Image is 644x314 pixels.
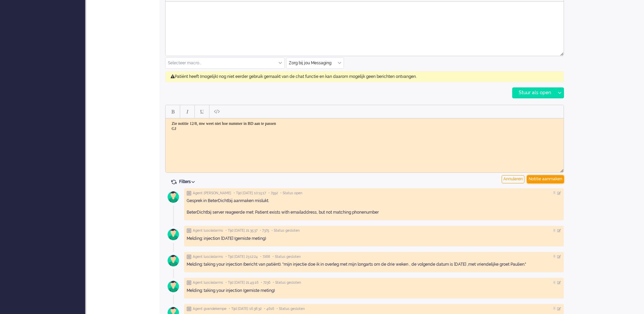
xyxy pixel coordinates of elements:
[187,198,561,215] div: Gesprek in BeterDichtbij aanmaken mislukt. BeterDichtbij server reageerde met: Patient exists wit...
[211,106,222,117] button: Paste plain text
[271,228,300,233] span: • Status gesloten
[234,191,266,196] span: • Tijd [DATE] 10:15:17
[165,226,182,243] img: avatar
[558,166,564,172] div: Resize
[166,2,564,50] iframe: Rich Text Area
[182,106,193,117] button: Italic
[273,280,301,285] span: • Status gesloten
[558,50,564,56] div: Resize
[261,280,270,285] span: • 7236
[167,106,178,117] button: Bold
[187,280,191,285] img: ic_note_grey.svg
[193,307,226,311] span: Agent gvandekempe
[165,278,182,295] img: avatar
[272,254,301,259] span: • Status gesloten
[264,307,274,311] span: • 4616
[502,175,524,183] div: Annuleren
[193,280,223,285] span: Agent lusciialarms
[513,88,555,98] div: Stuur als open
[225,228,257,233] span: • Tijd [DATE] 21:35:37
[260,228,269,233] span: • 7375
[268,191,278,196] span: • 7592
[165,71,564,82] div: Patiënt heeft (mogelijk) nog niet eerder gebruik gemaakt van de chat functie en kan daarom mogeli...
[165,252,182,269] img: avatar
[187,254,191,259] img: ic_note_grey.svg
[187,191,191,196] img: ic_note_grey.svg
[193,254,223,259] span: Agent lusciialarms
[179,179,197,184] span: Filters
[187,288,561,294] div: Melding: taking your injection (gemiste meting)
[280,191,302,196] span: • Status open
[225,280,258,285] span: • Tijd [DATE] 21:49:16
[193,191,231,196] span: Agent [PERSON_NAME]
[225,254,258,259] span: • Tijd [DATE] 23:12:24
[193,228,223,233] span: Agent lusciialarms
[527,175,564,183] div: Notitie aanmaken
[229,307,262,311] span: • Tijd [DATE] 16:38:32
[196,106,208,117] button: Underline
[187,228,191,233] img: ic_note_grey.svg
[166,118,564,166] iframe: Rich Text Area
[165,188,182,205] img: avatar
[187,307,191,311] img: ic_note_grey.svg
[187,236,561,242] div: Melding: injection [DATE] (gemiste meting)
[277,307,305,311] span: • Status gesloten
[260,254,270,259] span: • 7268
[187,262,561,267] div: Melding: taking your injection (bericht van patiënt). "mijn injectie doe ik in overleg met mijn l...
